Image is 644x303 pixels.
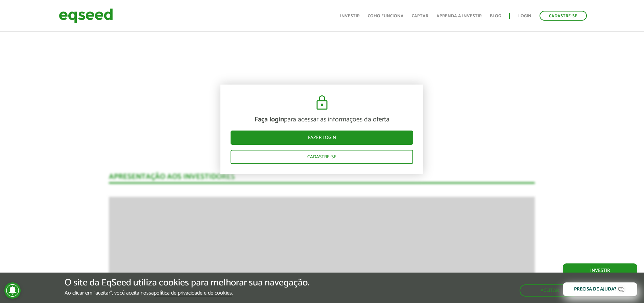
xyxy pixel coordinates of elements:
[490,14,501,18] a: Blog
[231,150,413,164] a: Cadastre-se
[518,14,531,18] a: Login
[59,7,113,25] img: EqSeed
[154,290,232,296] a: política de privacidade e de cookies
[340,14,360,18] a: Investir
[65,278,309,288] h5: O site da EqSeed utiliza cookies para melhorar sua navegação.
[368,14,404,18] a: Como funciona
[231,116,413,124] p: para acessar as informações da oferta
[255,114,284,125] strong: Faça login
[436,14,482,18] a: Aprenda a investir
[314,95,330,111] img: cadeado.svg
[540,11,587,21] a: Cadastre-se
[520,284,580,297] button: Aceitar
[231,131,413,145] a: Fazer login
[412,14,428,18] a: Captar
[563,263,637,278] a: Investir
[65,290,309,296] p: Ao clicar em "aceitar", você aceita nossa .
